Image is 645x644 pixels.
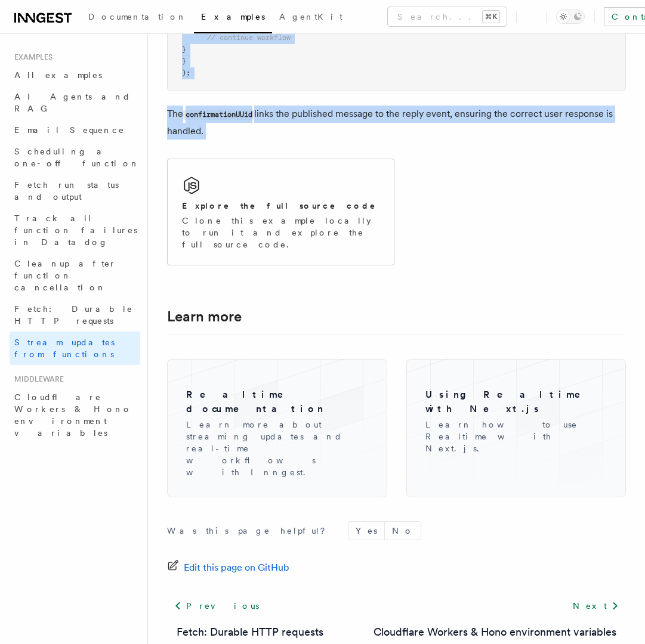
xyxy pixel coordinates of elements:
[10,141,140,174] a: Scheduling a one-off function
[10,208,140,253] a: Track all function failures in Datadog
[348,522,384,540] button: Yes
[14,70,102,80] span: All examples
[385,522,421,540] button: No
[186,419,368,478] p: Learn more about streaming updates and real-time workflows with Inngest.
[10,86,140,119] a: AI Agents and RAG
[184,559,289,576] span: Edit this page on GitHub
[10,374,64,384] span: Middleware
[556,10,585,24] button: Toggle dark mode
[88,12,187,21] span: Documentation
[167,559,289,576] a: Edit this page on GitHub
[14,338,115,359] span: Stream updates from functions
[177,369,378,488] a: Realtime documentationLearn more about streaming updates and real-time workflows with Inngest.
[14,180,119,202] span: Fetch run status and output
[167,525,334,537] p: Was this page helpful?
[279,12,342,21] span: AgentKit
[182,45,186,54] span: }
[14,147,140,168] span: Scheduling a one-off function
[272,4,350,32] a: AgentKit
[10,386,140,444] a: Cloudflare Workers & Hono environment variables
[566,595,626,617] a: Next
[182,215,379,250] p: Clone this example locally to run it and explore the full source code.
[194,4,272,33] a: Examples
[14,213,137,247] span: Track all function failures in Datadog
[14,304,133,326] span: Fetch: Durable HTTP requests
[10,174,140,208] a: Fetch run status and output
[167,159,394,265] a: Explore the full source codeClone this example locally to run it and explore the full source code.
[14,259,116,292] span: Cleanup after function cancellation
[207,33,291,42] span: // continue workflow
[10,298,140,332] a: Fetch: Durable HTTP requests
[10,332,140,365] a: Stream updates from functions
[14,392,132,438] span: Cloudflare Workers & Hono environment variables
[14,92,131,113] span: AI Agents and RAG
[10,52,53,62] span: Examples
[186,388,368,416] h3: Realtime documentation
[14,125,125,135] span: Email Sequence
[483,11,499,23] kbd: ⌘K
[81,4,194,32] a: Documentation
[177,624,323,640] a: Fetch: Durable HTTP requests
[183,110,254,120] code: confirmationUUid
[182,57,186,65] span: }
[201,12,265,21] span: Examples
[10,253,140,298] a: Cleanup after function cancellation
[374,624,616,640] a: Cloudflare Workers & Hono environment variables
[167,308,242,325] a: Learn more
[182,200,376,212] h2: Explore the full source code
[182,69,190,77] span: );
[167,595,266,617] a: Previous
[10,119,140,141] a: Email Sequence
[388,7,507,26] button: Search...⌘K
[425,388,607,416] h3: Using Realtime with Next.js
[10,64,140,86] a: All examples
[167,106,626,140] p: The links the published message to the reply event, ensuring the correct user response is handled.
[416,369,617,464] a: Using Realtime with Next.jsLearn how to use Realtime with Next.js.
[425,419,607,454] p: Learn how to use Realtime with Next.js.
